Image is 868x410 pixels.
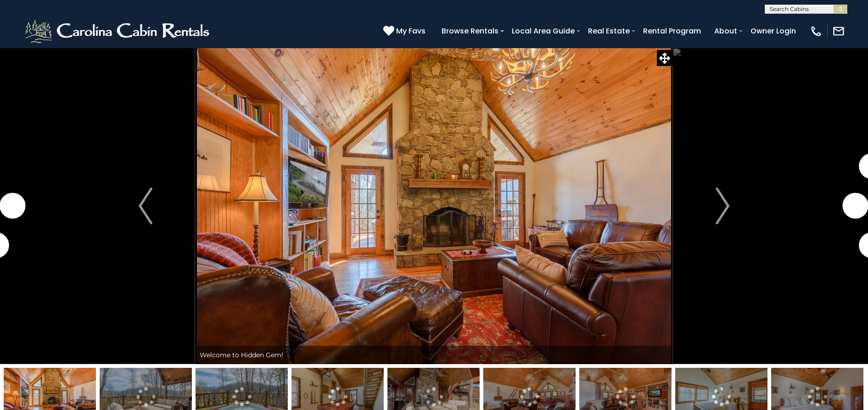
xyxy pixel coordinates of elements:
[832,25,845,38] img: mail-regular-white.png
[746,23,801,39] a: Owner Login
[383,25,428,37] a: My Favs
[396,25,426,37] span: My Favs
[710,23,742,39] a: About
[583,23,634,39] a: Real Estate
[638,23,706,39] a: Rental Program
[507,23,579,39] a: Local Area Guide
[195,346,672,364] div: Welcome to Hidden Gem!
[673,48,772,364] button: Next
[437,23,503,39] a: Browse Rentals
[139,188,152,224] img: arrow
[716,188,729,224] img: arrow
[96,48,195,364] button: Previous
[810,25,823,38] img: phone-regular-white.png
[23,17,213,45] img: White-1-2.png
